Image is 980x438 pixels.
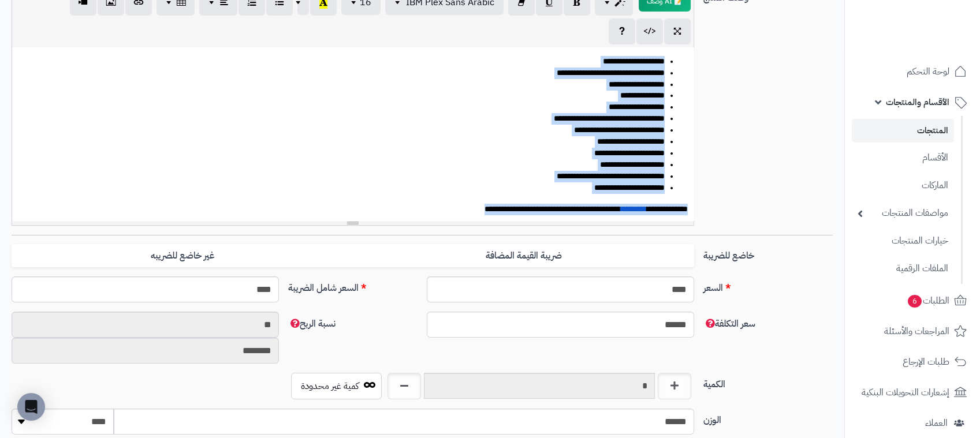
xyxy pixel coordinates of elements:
[12,244,353,268] label: غير خاضع للضريبه
[852,287,973,315] a: الطلبات6
[699,373,837,391] label: الكمية
[288,317,336,331] span: نسبة الربح
[852,256,954,281] a: الملفات الرقمية
[852,409,973,437] a: العملاء
[925,415,948,431] span: العملاء
[852,317,973,345] a: المراجعات والأسئلة
[862,384,949,400] span: إشعارات التحويلات البنكية
[907,293,949,309] span: الطلبات
[852,119,954,143] a: المنتجات
[852,348,973,376] a: طلبات الإرجاع
[852,145,954,170] a: الأقسام
[907,63,949,80] span: لوحة التحكم
[852,201,954,226] a: مواصفات المنتجات
[852,229,954,253] a: خيارات المنتجات
[852,58,973,85] a: لوحة التحكم
[699,409,837,427] label: الوزن
[886,94,949,110] span: الأقسام والمنتجات
[852,173,954,198] a: الماركات
[903,354,949,370] span: طلبات الإرجاع
[703,317,755,331] span: سعر التكلفة
[884,323,949,339] span: المراجعات والأسئلة
[852,379,973,406] a: إشعارات التحويلات البنكية
[908,295,922,308] span: 6
[284,276,422,295] label: السعر شامل الضريبة
[699,244,837,263] label: خاضع للضريبة
[699,276,837,295] label: السعر
[17,393,45,421] div: Open Intercom Messenger
[353,244,694,268] label: ضريبة القيمة المضافة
